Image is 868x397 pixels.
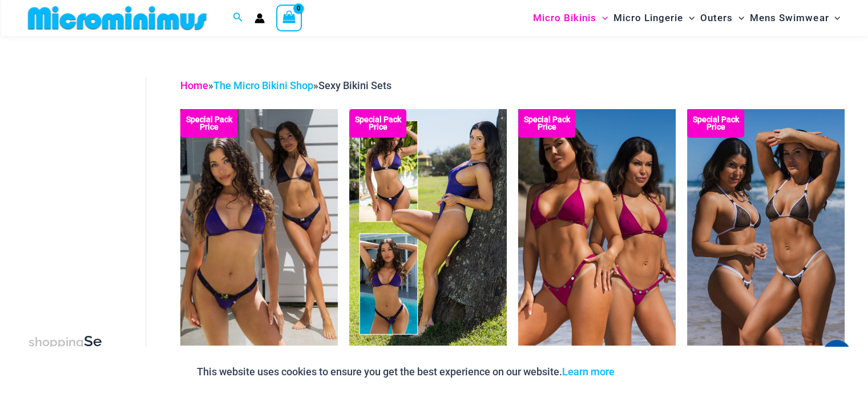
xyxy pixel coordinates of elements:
span: shopping [29,335,84,349]
img: Bond Indigo Tri Top Pack (1) [180,109,338,346]
span: Menu Toggle [596,3,608,33]
span: Menu Toggle [733,3,744,33]
span: Mens Swimwear [750,3,829,33]
b: Special Pack Price [518,116,575,131]
img: Collection Pack F [518,109,676,346]
a: The Micro Bikini Shop [213,79,313,91]
span: Outers [700,3,733,33]
a: Search icon link [233,11,243,25]
span: Menu Toggle [683,3,695,33]
a: Mens SwimwearMenu ToggleMenu Toggle [747,3,843,33]
button: Accept [623,358,672,386]
a: OutersMenu ToggleMenu Toggle [697,3,747,33]
img: MM SHOP LOGO FLAT [23,5,211,31]
a: Collection Pack F Collection Pack B (3)Collection Pack B (3) [518,109,676,346]
iframe: TrustedSite Certified [29,68,131,296]
a: Learn more [562,366,615,378]
b: Special Pack Price [180,116,237,131]
a: View Shopping Cart, empty [276,5,302,31]
span: Sexy Bikini Sets [318,79,391,91]
a: Micro BikinisMenu ToggleMenu Toggle [530,3,611,33]
a: Top Bum Pack Top Bum Pack bTop Bum Pack b [687,109,845,346]
img: Bond Inidgo Collection Pack (10) [349,109,507,346]
a: Home [180,79,208,91]
span: Menu Toggle [829,3,840,33]
span: Micro Bikinis [533,3,596,33]
span: » » [180,79,391,91]
h3: Sexy Bikini Sets [29,332,106,390]
p: This website uses cookies to ensure you get the best experience on our website. [197,363,615,380]
a: Bond Indigo Tri Top Pack (1) Bond Indigo Tri Top Pack Back (1)Bond Indigo Tri Top Pack Back (1) [180,109,338,346]
a: Bond Inidgo Collection Pack (10) Bond Indigo Bikini Collection Pack Back (6)Bond Indigo Bikini Co... [349,109,507,346]
a: Micro LingerieMenu ToggleMenu Toggle [611,3,697,33]
nav: Site Navigation [528,2,845,34]
b: Special Pack Price [349,116,406,131]
span: Micro Lingerie [613,3,683,33]
img: Top Bum Pack [687,109,845,346]
a: Account icon link [255,13,265,23]
b: Special Pack Price [687,116,744,131]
